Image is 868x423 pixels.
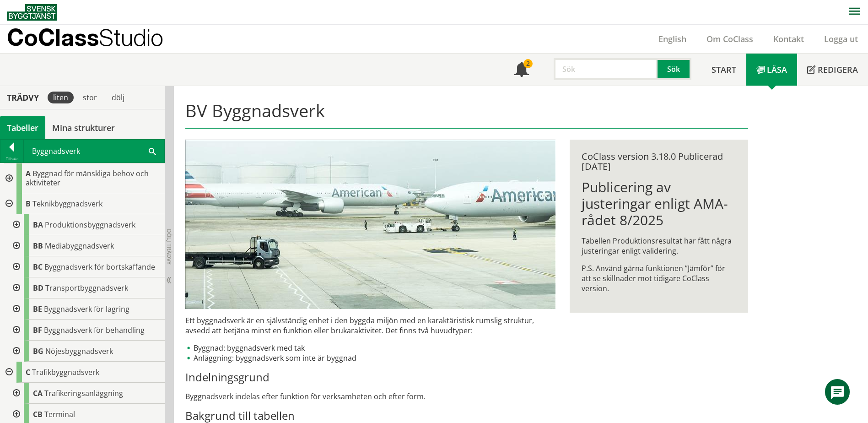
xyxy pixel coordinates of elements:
span: Trafikeringsanläggning [44,388,123,398]
h3: Bakgrund till tabellen [185,409,555,423]
span: Byggnadsverk för behandling [44,325,145,335]
span: Start [712,64,736,75]
p: P.S. Använd gärna funktionen ”Jämför” för att se skillnader mot tidigare CoClass version. [582,263,736,293]
span: Sök i tabellen [149,146,156,156]
div: dölj [106,92,130,103]
span: Nöjesbyggnadsverk [45,346,113,356]
div: CoClass version 3.18.0 Publicerad [DATE] [582,152,736,172]
input: Sök [554,58,658,80]
img: Svensk Byggtjänst [7,4,57,21]
span: Dölj trädvy [165,229,173,265]
button: Sök [658,58,691,80]
li: Byggnad: byggnadsverk med tak [185,343,555,353]
span: BC [33,262,43,272]
span: CA [33,388,43,398]
p: Tabellen Produktionsresultat har fått några justeringar enligt validering. [582,236,736,256]
a: 2 [504,54,539,86]
span: C [26,367,30,377]
div: liten [48,92,74,103]
div: 2 [523,59,533,68]
span: Mediabyggnadsverk [45,241,114,251]
h3: Indelningsgrund [185,370,555,384]
a: Mina strukturer [45,116,122,139]
span: Notifikationer [514,63,529,78]
a: Start [701,54,746,86]
a: Läsa [746,54,797,86]
span: A [26,168,31,179]
a: Logga ut [814,33,868,44]
span: BA [33,220,43,230]
span: CB [33,409,43,419]
span: Byggnadsverk för bortskaffande [44,262,155,272]
p: CoClass [7,32,163,43]
span: BG [33,346,43,356]
span: BF [33,325,42,335]
span: BB [33,241,43,251]
div: Tillbaka [0,155,23,163]
span: Teknikbyggnadsverk [32,199,102,209]
div: Byggnadsverk [24,140,164,163]
a: English [648,33,696,44]
a: Redigera [797,54,868,86]
h1: Publicering av justeringar enligt AMA-rådet 8/2025 [582,179,736,228]
span: Byggnadsverk för lagring [44,304,129,314]
span: Redigera [818,64,858,75]
h1: BV Byggnadsverk [185,100,748,129]
span: BD [33,283,43,293]
div: Trädvy [2,92,44,103]
span: Studio [99,24,163,51]
li: Anläggning: byggnadsverk som inte är byggnad [185,353,555,363]
span: Läsa [767,64,787,75]
img: flygplatsbana.jpg [185,140,555,309]
span: Terminal [44,409,75,419]
span: BE [33,304,42,314]
a: Kontakt [763,33,814,44]
div: stor [77,92,102,103]
span: B [26,199,31,209]
span: Produktionsbyggnadsverk [45,220,135,230]
span: Byggnad för mänskliga behov och aktiviteter [26,168,149,188]
span: Transportbyggnadsverk [45,283,128,293]
a: Om CoClass [696,33,763,44]
span: Trafikbyggnadsverk [32,367,99,377]
a: CoClassStudio [7,25,183,53]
